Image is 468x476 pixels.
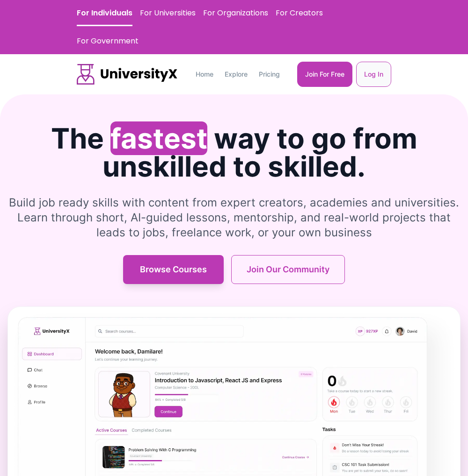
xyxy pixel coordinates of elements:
a: For Government [77,28,139,54]
a: Explore [225,70,248,79]
span: fastest [110,121,207,155]
a: Home [196,70,213,79]
button: Browse Courses [123,255,224,284]
button: Join Our Community [231,255,345,284]
p: Build job ready skills with content from expert creators, academies and universities. Learn throu... [7,195,461,240]
button: Log In [356,62,391,87]
a: Pricing [259,70,280,79]
img: UniversityX [77,64,178,85]
h1: The way to go from unskilled to skilled. [7,124,461,180]
button: Join For Free [297,62,352,87]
